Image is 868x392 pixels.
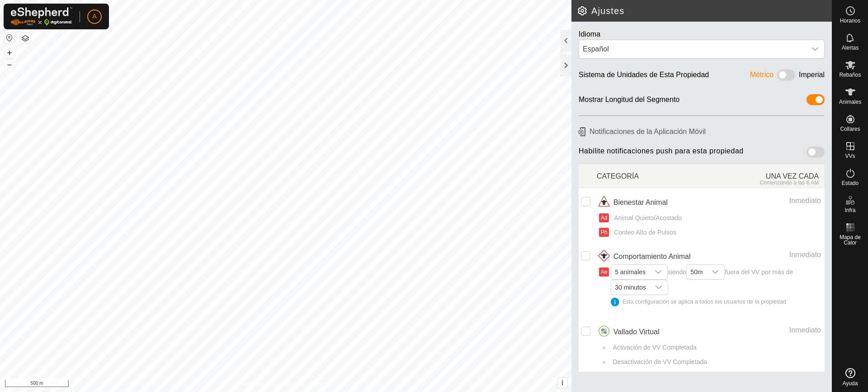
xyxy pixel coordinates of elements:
span: Vallado Virtual [613,327,660,337]
div: Español [583,44,802,55]
a: Contáctenos [302,380,332,388]
span: Habilite notificaciones push para esta propiedad [579,147,744,161]
div: Métrico [750,69,774,83]
button: Ph [599,228,609,237]
span: Activación de VV Completada [610,343,697,352]
button: Capas del Mapa [20,33,31,44]
h2: Ajustes [577,5,832,16]
div: Esta configuración se aplica a todos los usuarios de la propiedad [611,298,821,306]
button: i [557,378,567,388]
span: 50m [687,265,706,279]
button: – [4,59,15,70]
div: dropdown trigger [649,265,667,279]
span: Ayuda [843,381,858,386]
div: CATEGORÍA [597,166,711,186]
h6: Notificaciones de la Aplicación Móvil [575,124,828,139]
button: Restablecer Mapa [4,32,15,43]
div: Sistema de Unidades de Esta Propiedad [579,69,709,83]
a: Ayuda [832,364,868,390]
button: Ae [599,267,609,277]
span: siendo fuera del VV por más de [611,268,821,306]
div: Imperial [799,69,825,83]
span: VVs [845,153,855,159]
span: Animales [839,99,861,105]
a: Política de Privacidad [239,380,291,388]
div: Inmediato [727,195,821,206]
img: icono de vallados cirtuales [597,325,611,339]
button: Ad [599,213,609,222]
img: Logo Gallagher [11,7,72,26]
img: icono de bienestar animal [597,195,611,210]
span: Español [579,40,806,58]
div: dropdown trigger [806,40,824,58]
div: Idioma [579,29,825,40]
div: Comenzando a las 6 AM [711,180,819,186]
span: Horarios [840,18,860,23]
span: Alertas [842,45,859,51]
span: Collares [840,126,860,132]
div: dropdown trigger [650,280,668,295]
span: 5 animales [611,265,649,279]
span: Mapa de Calor [835,235,866,245]
span: i [561,379,563,387]
span: A [92,12,96,21]
button: + [4,47,15,58]
span: Bienestar Animal [613,197,668,208]
span: 30 minutos [611,280,649,295]
span: Comportamiento Animal [613,251,691,262]
span: Infra [844,208,855,213]
div: Inmediato [727,325,821,336]
span: Animal Quieto/Acostado [611,213,682,223]
div: dropdown trigger [706,265,724,279]
div: Inmediato [727,249,821,260]
span: Rebaños [839,72,861,78]
div: UNA VEZ CADA [711,166,825,186]
span: Estado [842,180,859,186]
img: icono de comportamiento animal [597,249,611,264]
span: Desactivación de VV Completada [610,357,708,367]
span: Conteo Alto de Pulsos [611,228,676,237]
div: Mostrar Longitud del Segmento [579,94,679,108]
